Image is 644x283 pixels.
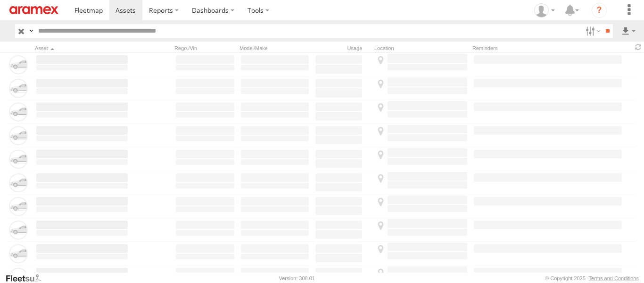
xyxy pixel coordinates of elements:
[531,3,558,17] div: Mazen Siblini
[35,45,129,51] div: Click to Sort
[592,3,607,18] i: ?
[589,275,639,281] a: Terms and Conditions
[374,45,469,51] div: Location
[633,43,644,51] span: Refresh
[279,275,315,281] div: Version: 308.01
[314,45,371,51] div: Usage
[5,274,49,283] a: Visit our Website
[239,45,310,51] div: Model/Make
[9,6,58,14] img: aramex-logo.svg
[472,45,556,51] div: Reminders
[545,275,639,281] div: © Copyright 2025 -
[174,45,236,51] div: Rego./Vin
[582,24,602,38] label: Search Filter Options
[27,24,35,38] label: Search Query
[620,24,636,38] label: Export results as...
